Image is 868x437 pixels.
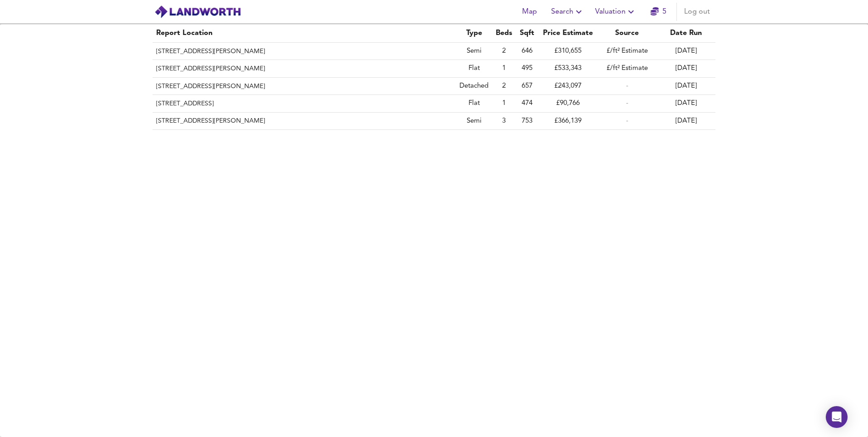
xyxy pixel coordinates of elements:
td: 3 [492,113,516,130]
button: Valuation [592,3,640,21]
span: Log out [684,5,710,18]
td: [DATE] [656,78,715,95]
td: £310,655 [538,43,597,60]
th: [STREET_ADDRESS][PERSON_NAME] [153,60,456,77]
td: 2 [492,78,516,95]
td: Flat [456,60,492,77]
div: Beds [496,28,512,39]
th: [STREET_ADDRESS][PERSON_NAME] [153,78,456,95]
td: 753 [516,113,538,130]
td: £533,343 [538,60,597,77]
td: Semi [456,43,492,60]
td: £/ft² Estimate [597,60,656,77]
td: 646 [516,43,538,60]
th: Report Location [153,24,456,43]
th: [STREET_ADDRESS][PERSON_NAME] [153,113,456,130]
button: 5 [644,3,673,21]
th: [STREET_ADDRESS] [153,95,456,112]
td: £243,097 [538,78,597,95]
td: 495 [516,60,538,77]
td: 1 [492,95,516,112]
span: - [626,118,628,124]
div: Open Intercom Messenger [826,406,848,428]
td: 657 [516,78,538,95]
td: 2 [492,43,516,60]
a: 5 [651,5,666,18]
span: - [626,100,628,107]
td: Detached [456,78,492,95]
span: - [626,83,628,89]
td: Flat [456,95,492,112]
td: 474 [516,95,538,112]
td: [DATE] [656,43,715,60]
th: [STREET_ADDRESS][PERSON_NAME] [153,43,456,60]
td: Semi [456,113,492,130]
td: [DATE] [656,60,715,77]
div: Sqft [519,28,535,39]
button: Log out [681,3,714,21]
td: [DATE] [656,113,715,130]
div: Date Run [660,28,712,39]
td: £366,139 [538,113,597,130]
td: £/ft² Estimate [597,43,656,60]
span: Map [518,5,540,18]
span: Search [551,5,584,18]
td: £90,766 [538,95,597,112]
div: Type [459,28,488,39]
img: logo [154,5,241,19]
table: simple table [143,24,725,130]
div: Price Estimate [542,28,594,39]
span: Valuation [595,5,636,18]
button: Search [547,3,588,21]
div: Source [601,28,653,39]
td: [DATE] [656,95,715,112]
td: 1 [492,60,516,77]
button: Map [515,3,544,21]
